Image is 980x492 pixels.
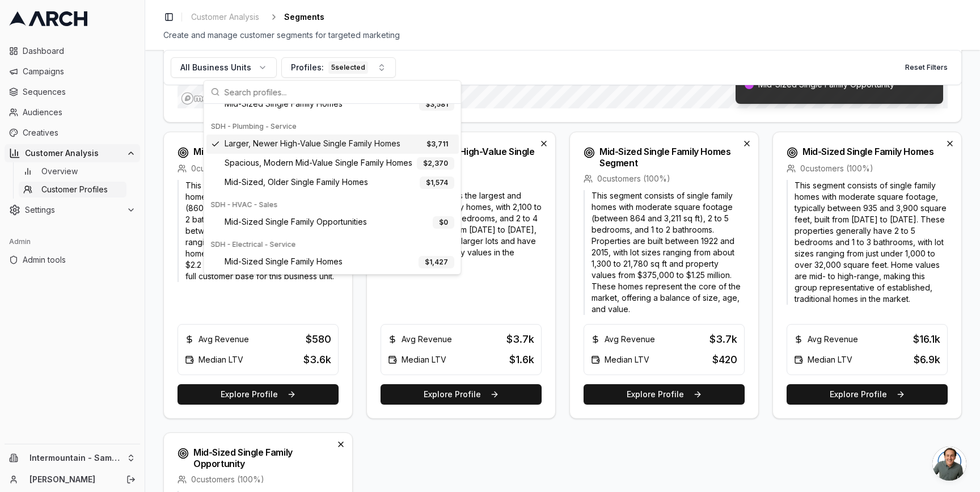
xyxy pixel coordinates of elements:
[19,182,126,197] a: Customer Profiles
[794,334,858,345] div: Avg Revenue
[417,157,454,170] div: $ 2,370
[23,86,136,98] span: Sequences
[597,173,670,184] span: 0 customers ( 100 %)
[599,146,740,169] h3: Mid-Sized Single Family Homes Segment
[225,216,367,229] span: Mid-Sized Single Family Opportunities
[225,256,343,268] span: Mid-Sized Single Family Homes
[191,11,259,23] span: Customer Analysis
[420,138,454,150] div: $ 3,711
[388,334,452,345] div: Avg Revenue
[185,334,249,345] div: Avg Revenue
[19,163,126,179] a: Overview
[193,447,334,469] h3: Mid-Sized Single Family Opportunity
[291,61,368,74] div: Profiles:
[5,449,140,467] button: Intermountain - Same Day
[225,138,400,150] span: Larger, Newer High-Value Single Family Homes
[23,107,136,118] span: Audiences
[740,137,754,150] button: Deselect profile
[381,384,542,405] button: Explore Profile
[204,104,461,274] div: Suggestions
[5,251,140,269] a: Admin tools
[787,180,948,305] p: This segment consists of single family homes with moderate square footage, typically between 935 ...
[25,148,122,159] span: Customer Analysis
[23,127,136,138] span: Creatives
[794,354,852,365] div: Median LTV
[23,66,136,77] span: Campaigns
[787,384,948,405] button: Explore Profile
[396,146,537,169] h3: Larger, Newer High-Value Single Family Homes
[5,103,140,121] a: Audiences
[5,83,140,101] a: Sequences
[712,352,737,368] div: $420
[800,163,873,174] span: 0 customers ( 100 %)
[191,474,264,485] span: 0 customers ( 100 %)
[537,137,551,150] button: Deselect profile
[41,166,78,177] span: Overview
[591,354,649,365] div: Median LTV
[25,204,122,216] span: Settings
[932,447,966,481] a: Open chat
[328,61,368,74] div: 5 selected
[23,254,136,266] span: Admin tools
[709,331,737,347] div: $3.7k
[206,197,459,213] div: SDH - HVAC - Sales
[306,331,331,347] div: $580
[225,98,343,111] span: Mid-Sized Single Family Homes
[187,9,324,25] nav: breadcrumb
[913,331,940,347] div: $16.1k
[225,176,368,189] span: Mid-Sized, Older Single Family Homes
[584,190,745,315] p: This segment consists of single family homes with moderate square footage (between 864 and 3,211 ...
[180,62,251,73] span: All Business Units
[181,92,231,105] a: Mapbox homepage
[178,180,339,282] p: This segment consists of single family homes with moderate square footage (860–3,600 sq ft), 2–5 ...
[29,474,114,485] a: [PERSON_NAME]
[5,233,140,251] div: Admin
[433,216,454,229] div: $ 0
[171,57,277,78] button: All Business Units
[178,384,339,405] button: Explore Profile
[591,334,655,345] div: Avg Revenue
[206,119,459,134] div: SDH - Plumbing - Service
[334,438,348,451] button: Deselect profile
[23,45,136,57] span: Dashboard
[5,124,140,142] a: Creatives
[388,354,446,365] div: Median LTV
[898,58,954,77] button: Reset Filters
[185,354,243,365] div: Median LTV
[303,352,331,368] div: $3.6k
[187,9,264,25] a: Customer Analysis
[419,256,454,268] div: $ 1,427
[29,453,122,463] span: Intermountain - Same Day
[225,81,454,103] input: Search profiles...
[5,42,140,60] a: Dashboard
[509,352,534,368] div: $1.6k
[191,163,264,174] span: 0 customers ( 100 %)
[284,11,324,23] span: Segments
[206,237,459,253] div: SDH - Electrical - Service
[5,144,140,162] button: Customer Analysis
[123,472,139,487] button: Log out
[420,176,454,189] div: $ 1,574
[163,30,962,41] div: Create and manage customer segments for targeted marketing
[41,184,108,195] span: Customer Profiles
[5,62,140,81] a: Campaigns
[506,331,534,347] div: $3.7k
[5,201,140,219] button: Settings
[419,98,454,111] div: $ 3,581
[943,137,957,150] button: Deselect profile
[802,146,933,157] h3: Mid-Sized Single Family Homes
[914,352,940,368] div: $6.9k
[584,384,745,405] button: Explore Profile
[225,157,412,170] span: Spacious, Modern Mid-Value Single Family Homes
[193,146,324,157] h3: Mid-Sized Single Family Homes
